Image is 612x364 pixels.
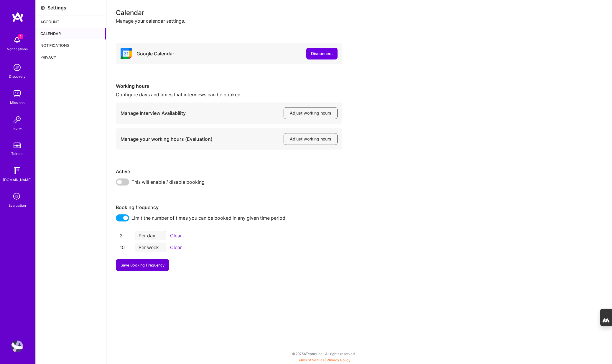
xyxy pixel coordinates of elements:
[168,243,184,252] button: Clear
[11,62,23,73] img: discovery
[136,51,174,57] div: Google Calendar
[7,46,28,52] div: Notifications
[121,136,213,142] div: Manage your working hours (Evaluation)
[168,231,184,240] button: Clear
[290,110,331,116] span: Adjust working hours
[116,83,342,89] div: Working hours
[10,340,24,352] a: User Avatar
[13,126,22,132] div: Invite
[36,39,106,51] div: Notifications
[290,136,331,142] span: Adjust working hours
[131,178,205,186] span: This will enable / disable booking
[36,51,106,63] div: Privacy
[135,231,166,240] div: Per day
[11,191,23,202] i: icon SelectionTeam
[306,48,338,59] button: Disconnect
[9,202,26,209] div: Evaluation
[284,133,338,145] button: Adjust working hours
[12,12,24,22] img: logo
[116,9,603,16] div: Calendar
[121,110,186,116] div: Manage Interview Availability
[11,150,23,157] div: Tokens
[3,177,32,183] div: [DOMAIN_NAME]
[36,28,106,39] div: Calendar
[311,51,333,57] div: Disconnect
[131,214,285,221] span: Limit the number of times you can be booked in any given time period
[297,358,325,362] a: Terms of Service
[11,34,23,46] img: bell
[121,48,132,59] i: icon Google
[116,259,169,271] button: Save Booking Frequency
[11,340,23,352] img: User Avatar
[9,73,26,80] div: Discovery
[36,16,106,28] div: Account
[40,6,45,10] i: icon Settings
[116,204,342,211] div: Booking frequency
[284,107,338,119] button: Adjust working hours
[18,34,23,39] span: 1
[116,168,342,175] div: Active
[10,100,24,106] div: Missions
[11,165,23,177] img: guide book
[11,88,23,100] img: teamwork
[116,18,603,24] div: Manage your calendar settings.
[14,143,21,148] img: tokens
[116,92,342,98] div: Configure days and times that interviews can be booked
[327,358,351,362] a: Privacy Policy
[135,243,166,252] div: Per week
[35,346,612,361] div: © 2025 ATeams Inc., All rights reserved.
[47,5,66,11] div: Settings
[297,358,351,362] span: |
[11,114,23,126] img: Invite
